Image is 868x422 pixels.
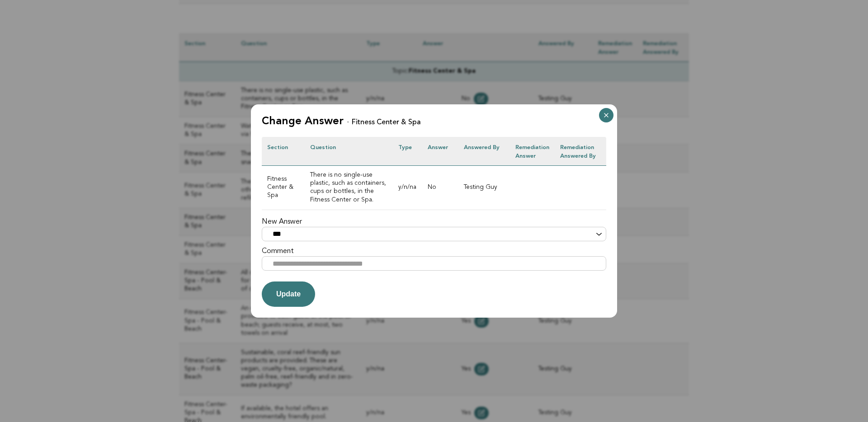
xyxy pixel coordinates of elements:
[393,137,422,166] th: Type
[555,137,606,166] th: Remediation Answered by
[458,166,510,210] td: Testing Guy
[347,118,421,126] li: Fitness Center & Spa
[262,137,305,166] th: Section
[262,281,315,307] button: Update
[262,247,606,256] label: Comment
[262,166,305,210] td: Fitness Center & Spa
[422,137,458,166] th: Answer
[422,166,458,210] td: No
[393,166,422,210] td: y/n/na
[310,171,387,204] h3: There is no single-use plastic, such as containers, cups or bottles, in the Fitness Center or Spa.
[262,115,344,126] h2: Change Answer
[262,217,606,227] label: New Answer
[458,137,510,166] th: Answered by
[305,137,393,166] th: Question
[510,137,555,166] th: Remediation Answer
